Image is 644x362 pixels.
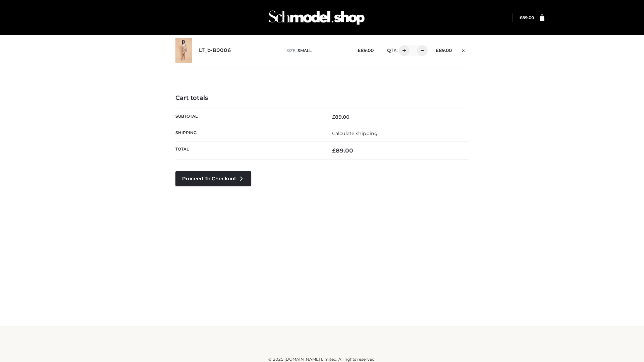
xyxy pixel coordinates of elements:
a: Remove this item [459,45,469,54]
p: size : [286,48,347,54]
h4: Cart totals [175,95,469,102]
span: £ [332,114,335,120]
bdi: 89.00 [332,114,350,120]
a: £89.00 [520,15,534,20]
span: £ [358,48,361,53]
th: Total [175,142,322,160]
div: QTY: [380,45,425,56]
bdi: 89.00 [332,147,353,154]
span: £ [332,147,336,154]
a: Calculate shipping [332,130,378,136]
img: Schmodel Admin 964 [266,4,367,31]
th: Subtotal [175,109,322,125]
bdi: 89.00 [436,48,452,53]
span: SMALL [298,48,312,53]
span: £ [436,48,439,53]
th: Shipping [175,125,322,141]
bdi: 89.00 [358,48,374,53]
a: LT_b-B0006 [199,47,231,54]
bdi: 89.00 [520,15,534,20]
span: £ [520,15,522,20]
a: Proceed to Checkout [175,171,251,186]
